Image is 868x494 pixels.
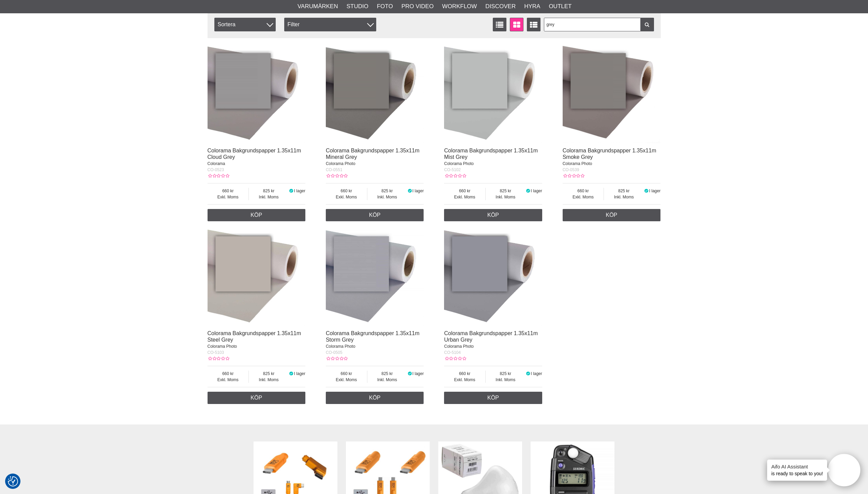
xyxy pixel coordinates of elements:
[649,189,660,193] span: I lager
[208,371,249,377] span: 660
[208,330,301,343] a: Colorama Bakgrundspapper 1.35x11m Steel Grey
[208,209,306,221] a: Köp
[444,209,542,221] a: Köp
[284,18,376,31] div: Filter
[640,18,654,31] a: Filtrera
[444,45,542,143] img: Colorama Bakgrundspapper 1.35x11m Mist Grey
[604,188,644,194] span: 825
[604,194,644,200] span: Inkl. Moms
[493,18,506,31] a: Listvisning
[208,392,306,404] a: Köp
[208,161,225,166] span: Colorama
[412,189,424,193] span: I lager
[208,344,237,349] span: Colorama Photo
[444,188,485,194] span: 660
[326,330,420,343] a: Colorama Bakgrundspapper 1.35x11m Storm Grey
[444,173,466,179] div: Kundbetyg: 0
[326,148,420,160] a: Colorama Bakgrundspapper 1.35x11m Mineral Grey
[444,228,542,326] img: Colorama Bakgrundspapper 1.35x11m Urban Grey
[444,350,461,355] span: CO-5104
[767,460,827,481] div: is ready to speak to you!
[208,350,224,355] span: CO-5103
[326,173,348,179] div: Kundbetyg: 0
[526,189,531,193] i: I lager
[208,167,224,172] span: CO-0523
[485,2,516,11] a: Discover
[526,371,531,376] i: I lager
[208,356,229,362] div: Kundbetyg: 0
[563,148,656,160] a: Colorama Bakgrundspapper 1.35x11m Smoke Grey
[326,188,367,194] span: 660
[326,371,367,377] span: 660
[444,194,485,200] span: Exkl. Moms
[208,148,301,160] a: Colorama Bakgrundspapper 1.35x11m Cloud Grey
[294,371,305,376] span: I lager
[367,194,407,200] span: Inkl. Moms
[442,2,477,11] a: Workflow
[208,228,306,326] img: Colorama Bakgrundspapper 1.35x11m Steel Grey
[444,377,485,383] span: Exkl. Moms
[563,161,592,166] span: Colorama Photo
[549,2,572,11] a: Outlet
[444,392,542,404] a: Köp
[527,18,540,31] a: Utökad listvisning
[486,377,526,383] span: Inkl. Moms
[326,167,342,172] span: CO-0551
[289,189,294,193] i: I lager
[298,2,338,11] a: Varumärken
[444,167,461,172] span: CO-5102
[401,2,433,11] a: Pro Video
[249,188,289,194] span: 825
[644,189,649,193] i: I lager
[444,148,538,160] a: Colorama Bakgrundspapper 1.35x11m Mist Grey
[563,188,604,194] span: 660
[326,228,424,326] img: Colorama Bakgrundspapper 1.35x11m Storm Grey
[326,392,424,404] a: Köp
[486,194,526,200] span: Inkl. Moms
[444,356,466,362] div: Kundbetyg: 0
[326,350,342,355] span: CO-0505
[367,377,407,383] span: Inkl. Moms
[377,2,393,11] a: Foto
[289,371,294,376] i: I lager
[531,371,542,376] span: I lager
[412,371,424,376] span: I lager
[563,45,661,143] img: Colorama Bakgrundspapper 1.35x11m Smoke Grey
[326,344,355,349] span: Colorama Photo
[407,189,412,193] i: I lager
[771,463,823,470] h4: Aifo AI Assistant
[524,2,540,11] a: Hyra
[326,45,424,143] img: Colorama Bakgrundspapper 1.35x11m Mineral Grey
[531,189,542,193] span: I lager
[444,330,538,343] a: Colorama Bakgrundspapper 1.35x11m Urban Grey
[563,209,661,221] a: Köp
[208,45,306,143] img: Colorama Bakgrundspapper 1.35x11m Cloud Grey
[326,209,424,221] a: Köp
[326,161,355,166] span: Colorama Photo
[326,356,348,362] div: Kundbetyg: 0
[444,371,485,377] span: 660
[444,161,474,166] span: Colorama Photo
[214,18,276,31] span: Sortera
[249,371,289,377] span: 825
[208,188,249,194] span: 660
[208,194,249,200] span: Exkl. Moms
[444,344,474,349] span: Colorama Photo
[407,371,412,376] i: I lager
[326,194,367,200] span: Exkl. Moms
[294,189,305,193] span: I lager
[8,475,18,488] button: Samtyckesinställningar
[367,188,407,194] span: 825
[563,194,604,200] span: Exkl. Moms
[249,377,289,383] span: Inkl. Moms
[563,167,579,172] span: CO-0539
[347,2,368,11] a: Studio
[486,371,526,377] span: 825
[208,173,229,179] div: Kundbetyg: 0
[8,476,18,486] img: Revisit consent button
[326,377,367,383] span: Exkl. Moms
[249,194,289,200] span: Inkl. Moms
[510,18,523,31] a: Fönstervisning
[563,173,584,179] div: Kundbetyg: 0
[208,377,249,383] span: Exkl. Moms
